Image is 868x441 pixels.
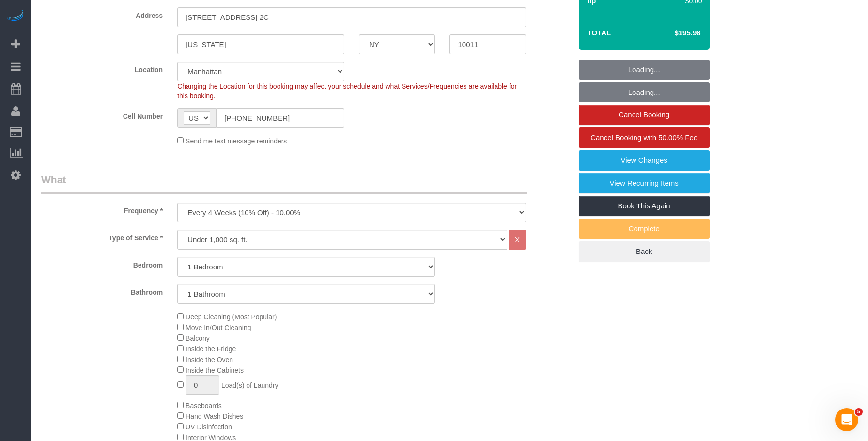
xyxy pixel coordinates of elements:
span: Inside the Cabinets [186,366,244,374]
span: Deep Cleaning (Most Popular) [186,313,277,321]
img: Automaid Logo [6,10,25,23]
a: Cancel Booking with 50.00% Fee [579,127,710,148]
iframe: Intercom live chat [835,408,858,431]
label: Address [34,7,170,20]
strong: Total [588,29,611,37]
span: 5 [855,408,863,416]
input: City [177,34,344,54]
label: Bedroom [34,257,170,270]
span: Hand Wash Dishes [186,412,243,420]
label: Frequency * [34,203,170,216]
span: Baseboards [186,402,222,409]
span: Changing the Location for this booking may affect your schedule and what Services/Frequencies are... [177,82,517,100]
a: Cancel Booking [579,105,710,125]
a: View Recurring Items [579,173,710,193]
legend: What [41,173,527,194]
label: Cell Number [34,108,170,121]
label: Type of Service * [34,230,170,243]
span: Cancel Booking with 50.00% Fee [590,133,697,142]
span: Inside the Fridge [186,345,236,353]
span: Load(s) of Laundry [221,381,279,389]
span: Inside the Oven [186,356,233,363]
span: Move In/Out Cleaning [186,324,251,331]
input: Cell Number [216,108,344,128]
span: Send me text message reminders [186,137,287,145]
a: View Changes [579,150,710,171]
a: Book This Again [579,196,710,216]
label: Bathroom [34,284,170,297]
span: Balcony [186,334,210,342]
h4: $195.98 [645,29,700,37]
a: Back [579,241,710,262]
span: UV Disinfection [186,423,232,431]
input: Zip Code [449,34,526,54]
label: Location [34,62,170,75]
